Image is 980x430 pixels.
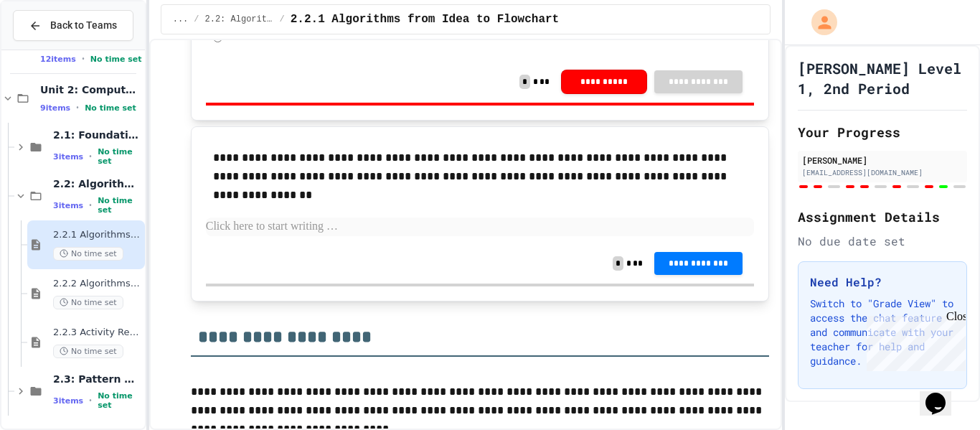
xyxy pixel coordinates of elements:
[798,207,967,227] h2: Assignment Details
[810,274,955,291] h3: Need Help?
[6,6,99,91] div: Chat with us now!Close
[53,247,123,261] span: No time set
[40,83,142,96] span: Unit 2: Computational Thinking & Problem-Solving
[173,14,189,25] span: ...
[82,53,85,65] span: •
[98,391,142,410] span: No time set
[53,396,83,406] span: 3 items
[13,10,133,41] button: Back to Teams
[53,229,142,241] span: 2.2.1 Algorithms from Idea to Flowchart
[76,102,79,113] span: •
[796,6,841,39] div: My Account
[98,147,142,166] span: No time set
[53,373,142,385] span: 2.3: Pattern Recognition & Decomposition
[89,151,92,162] span: •
[802,167,963,178] div: [EMAIL_ADDRESS][DOMAIN_NAME]
[920,373,966,416] iframe: chat widget
[53,152,83,162] span: 3 items
[53,201,83,210] span: 3 items
[53,296,123,309] span: No time set
[53,177,142,190] span: 2.2: Algorithms from Idea to Flowchart
[194,14,199,25] span: /
[89,395,92,406] span: •
[861,310,966,371] iframe: chat widget
[89,200,92,211] span: •
[85,103,136,113] span: No time set
[798,122,967,142] h2: Your Progress
[810,296,955,368] p: Switch to "Grade View" to access the chat feature and communicate with your teacher for help and ...
[50,18,117,33] span: Back to Teams
[291,11,559,28] span: 2.2.1 Algorithms from Idea to Flowchart
[205,14,274,25] span: 2.2: Algorithms from Idea to Flowchart
[280,14,285,25] span: /
[98,196,142,215] span: No time set
[40,103,70,113] span: 9 items
[53,327,142,339] span: 2.2.3 Activity Recommendation Algorithm
[53,345,123,358] span: No time set
[53,128,142,141] span: 2.1: Foundations of Computational Thinking
[40,55,76,64] span: 12 items
[802,154,963,167] div: [PERSON_NAME]
[53,278,142,290] span: 2.2.2 Algorithms from Idea to Flowchart - Review
[798,58,967,98] h1: [PERSON_NAME] Level 1, 2nd Period
[90,55,142,64] span: No time set
[798,233,967,250] div: No due date set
